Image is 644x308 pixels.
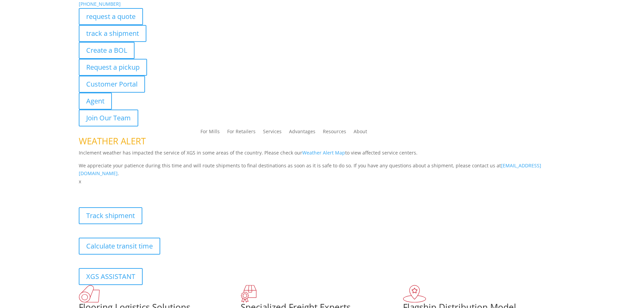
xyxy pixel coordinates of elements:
img: xgs-icon-total-supply-chain-intelligence-red [79,285,100,303]
a: For Retailers [227,129,256,137]
span: WEATHER ALERT [79,135,146,147]
a: [PHONE_NUMBER] [79,1,121,7]
img: xgs-icon-flagship-distribution-model-red [403,285,426,303]
a: Services [263,129,282,137]
p: x [79,177,566,186]
b: Visibility, transparency, and control for your entire supply chain. [79,187,230,193]
a: Agent [79,93,112,110]
a: Request a pickup [79,59,147,76]
img: xgs-icon-focused-on-flooring-red [241,285,257,303]
a: Advantages [289,129,315,137]
p: We appreciate your patience during this time and will route shipments to final destinations as so... [79,162,566,178]
p: Inclement weather has impacted the service of XGS in some areas of the country. Please check our ... [79,149,566,162]
a: Customer Portal [79,76,145,93]
a: Create a BOL [79,42,135,59]
a: request a quote [79,8,143,25]
a: track a shipment [79,25,146,42]
a: Weather Alert Map [302,149,345,156]
a: For Mills [200,129,220,137]
a: XGS ASSISTANT [79,268,143,285]
a: Join Our Team [79,110,138,126]
a: About [354,129,367,137]
a: Calculate transit time [79,238,160,255]
a: Resources [323,129,346,137]
a: Track shipment [79,207,142,224]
